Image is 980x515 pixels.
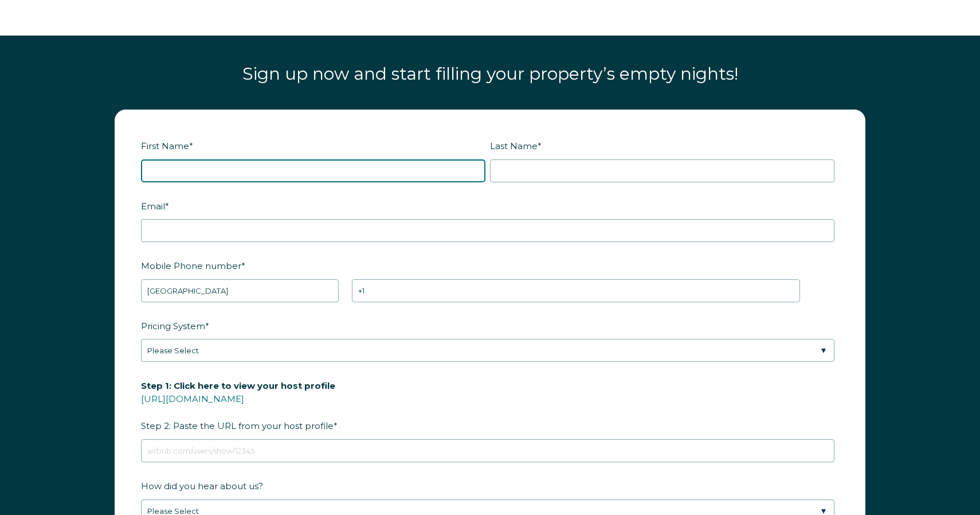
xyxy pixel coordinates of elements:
span: Pricing System [141,317,205,335]
span: Email [141,197,165,215]
span: Last Name [490,137,538,155]
input: airbnb.com/users/show/12345 [141,439,834,462]
a: [URL][DOMAIN_NAME] [141,393,244,404]
span: Step 2: Paste the URL from your host profile [141,377,335,435]
span: Step 1: Click here to view your host profile [141,377,335,395]
span: Mobile Phone number [141,257,241,275]
span: First Name [141,137,189,155]
span: How did you hear about us? [141,477,263,495]
span: Sign up now and start filling your property’s empty nights! [242,63,738,84]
